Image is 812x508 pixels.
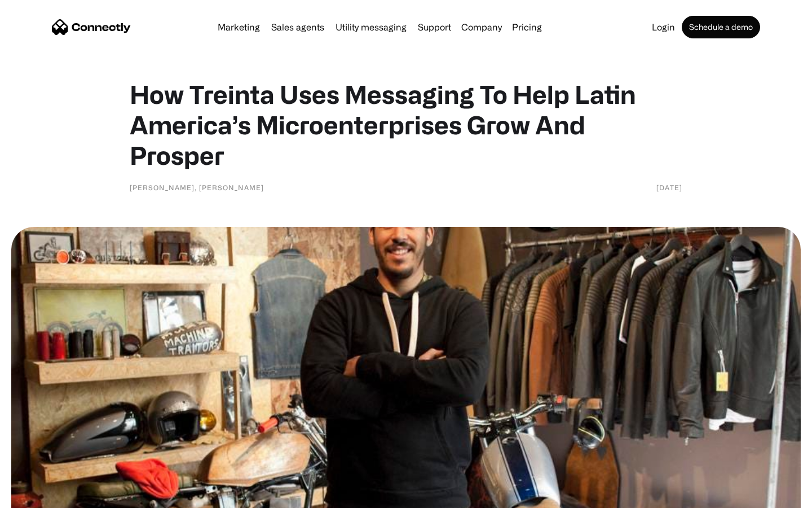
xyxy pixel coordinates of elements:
ul: Language list [23,488,68,504]
a: Login [647,23,679,32]
a: Schedule a demo [682,16,760,38]
h1: How Treinta Uses Messaging To Help Latin America’s Microenterprises Grow And Prosper [130,79,682,170]
aside: Language selected: English [11,488,68,504]
a: Marketing [213,23,264,32]
a: Support [413,23,456,32]
div: Company [461,19,502,35]
a: Pricing [507,23,546,32]
a: Utility messaging [331,23,411,32]
a: Sales agents [267,23,329,32]
div: [PERSON_NAME], [PERSON_NAME] [130,182,264,193]
div: [DATE] [656,182,682,193]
